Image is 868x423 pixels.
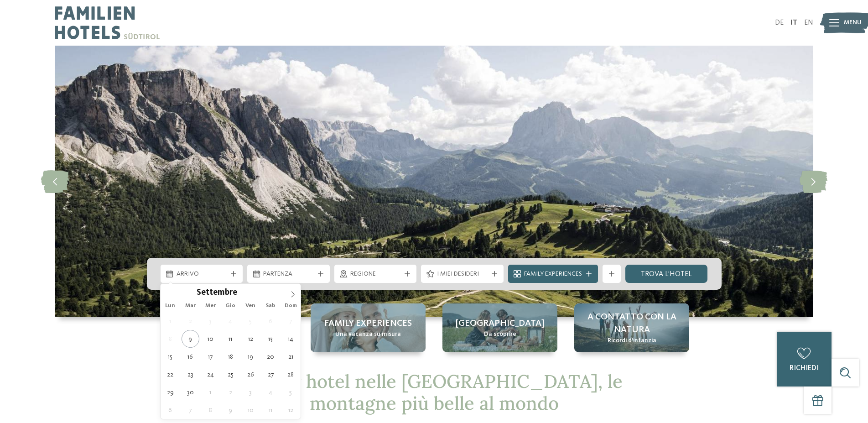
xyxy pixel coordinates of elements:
[350,270,401,279] span: Regione
[202,401,219,419] span: Ottobre 8, 2025
[202,366,219,383] span: Settembre 24, 2025
[282,348,300,366] span: Settembre 21, 2025
[182,312,199,330] span: Settembre 2, 2025
[790,19,797,26] a: IT
[625,265,708,283] a: trova l’hotel
[180,303,200,309] span: Mar
[282,330,300,348] span: Settembre 14, 2025
[182,401,199,419] span: Ottobre 7, 2025
[222,330,239,348] span: Settembre 11, 2025
[222,348,239,366] span: Settembre 18, 2025
[282,366,300,383] span: Settembre 28, 2025
[775,19,784,26] a: DE
[161,330,179,348] span: Settembre 8, 2025
[242,401,260,419] span: Ottobre 10, 2025
[282,312,300,330] span: Settembre 7, 2025
[281,303,301,309] span: Dom
[161,383,179,401] span: Settembre 29, 2025
[263,270,314,279] span: Partenza
[574,303,689,352] a: Family hotel nelle Dolomiti: una vacanza nel regno dei Monti Pallidi A contatto con la natura Ric...
[583,311,680,336] span: A contatto con la natura
[55,46,813,317] img: Family hotel nelle Dolomiti: una vacanza nel regno dei Monti Pallidi
[222,401,239,419] span: Ottobre 9, 2025
[161,348,179,366] span: Settembre 15, 2025
[161,303,181,309] span: Lun
[262,366,280,383] span: Settembre 27, 2025
[177,270,227,279] span: Arrivo
[262,383,280,401] span: Ottobre 4, 2025
[242,312,260,330] span: Settembre 5, 2025
[237,287,267,297] input: Year
[161,366,179,383] span: Settembre 22, 2025
[197,289,237,298] span: Settembre
[222,366,239,383] span: Settembre 25, 2025
[246,370,623,415] span: Family hotel nelle [GEOGRAPHIC_DATA], le montagne più belle al mondo
[311,303,426,352] a: Family hotel nelle Dolomiti: una vacanza nel regno dei Monti Pallidi Family experiences Una vacan...
[804,19,813,26] a: EN
[242,383,260,401] span: Ottobre 3, 2025
[202,312,219,330] span: Settembre 3, 2025
[182,330,199,348] span: Settembre 9, 2025
[182,383,199,401] span: Settembre 30, 2025
[524,270,582,279] span: Family Experiences
[260,303,281,309] span: Sab
[240,303,260,309] span: Ven
[242,366,260,383] span: Settembre 26, 2025
[262,348,280,366] span: Settembre 20, 2025
[437,270,488,279] span: I miei desideri
[161,312,179,330] span: Settembre 1, 2025
[262,401,280,419] span: Ottobre 11, 2025
[282,401,300,419] span: Ottobre 12, 2025
[335,330,401,339] span: Una vacanza su misura
[202,348,219,366] span: Settembre 17, 2025
[777,332,832,386] a: richiedi
[202,383,219,401] span: Ottobre 1, 2025
[182,366,199,383] span: Settembre 23, 2025
[182,348,199,366] span: Settembre 16, 2025
[220,303,240,309] span: Gio
[202,330,219,348] span: Settembre 10, 2025
[790,365,819,372] span: richiedi
[222,383,239,401] span: Ottobre 2, 2025
[242,348,260,366] span: Settembre 19, 2025
[844,18,862,27] span: Menu
[456,317,545,330] span: [GEOGRAPHIC_DATA]
[608,336,656,345] span: Ricordi d’infanzia
[200,303,220,309] span: Mer
[442,303,557,352] a: Family hotel nelle Dolomiti: una vacanza nel regno dei Monti Pallidi [GEOGRAPHIC_DATA] Da scoprire
[262,312,280,330] span: Settembre 6, 2025
[484,330,516,339] span: Da scoprire
[262,330,280,348] span: Settembre 13, 2025
[242,330,260,348] span: Settembre 12, 2025
[161,401,179,419] span: Ottobre 6, 2025
[324,317,412,330] span: Family experiences
[222,312,239,330] span: Settembre 4, 2025
[282,383,300,401] span: Ottobre 5, 2025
